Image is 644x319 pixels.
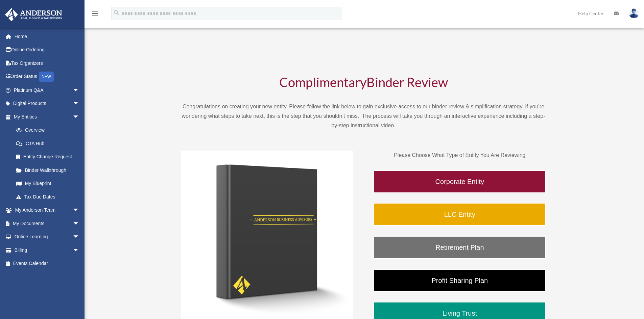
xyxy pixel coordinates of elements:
a: Corporate Entity [374,170,546,193]
a: CTA Hub [9,137,90,150]
a: Overview [9,124,90,137]
span: arrow_drop_down [73,243,86,257]
p: Congratulations on creating your new entity. Please follow the link below to gain exclusive acces... [181,102,546,130]
a: Tax Organizers [5,56,90,70]
i: search [113,9,120,17]
span: arrow_drop_down [73,204,86,217]
a: My Anderson Teamarrow_drop_down [5,204,90,217]
a: menu [91,12,99,18]
a: Events Calendar [5,257,90,270]
span: arrow_drop_down [73,83,86,97]
a: Online Ordering [5,43,90,57]
a: Entity Change Request [9,150,90,164]
p: Please Choose What Type of Entity You Are Reviewing [374,151,546,160]
span: Complimentary [279,74,366,90]
div: NEW [39,72,54,82]
a: Tax Due Dates [9,190,90,204]
a: LLC Entity [374,203,546,226]
img: Anderson Advisors Platinum Portal [3,8,64,21]
a: My Documentsarrow_drop_down [5,217,90,230]
a: Home [5,30,90,43]
a: My Blueprint [9,177,90,190]
span: Binder Review [366,74,448,90]
a: My Entitiesarrow_drop_down [5,110,90,124]
span: arrow_drop_down [73,230,86,244]
span: arrow_drop_down [73,97,86,111]
a: Platinum Q&Aarrow_drop_down [5,83,90,97]
a: Online Learningarrow_drop_down [5,230,90,244]
a: Order StatusNEW [5,70,90,84]
a: Binder Walkthrough [9,163,86,177]
a: Profit Sharing Plan [374,269,546,292]
img: User Pic [629,8,639,18]
span: arrow_drop_down [73,110,86,124]
span: arrow_drop_down [73,217,86,231]
a: Billingarrow_drop_down [5,243,90,257]
a: Digital Productsarrow_drop_down [5,97,90,110]
i: menu [91,9,99,18]
a: Retirement Plan [374,236,546,259]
